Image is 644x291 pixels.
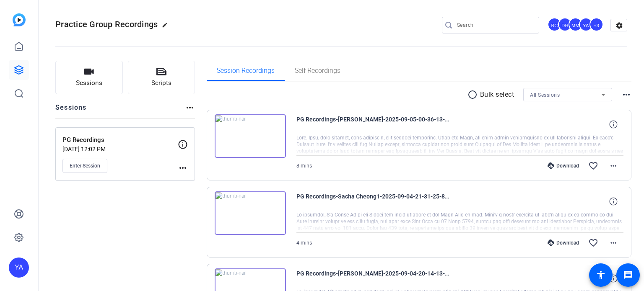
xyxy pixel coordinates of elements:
mat-icon: message [623,270,633,280]
span: PG Recordings-[PERSON_NAME]-2025-09-04-20-14-13-853-0 [296,268,452,288]
span: 8 mins [296,163,312,169]
p: Bulk select [480,90,514,100]
div: +3 [589,18,603,31]
button: Enter Session [62,159,107,173]
img: blue-gradient.svg [13,13,26,26]
mat-icon: more_horiz [608,161,618,171]
h2: Sessions [55,103,87,118]
mat-icon: more_horiz [178,163,188,173]
ngx-avatar: Michael Morrongiello [569,18,583,32]
div: YA [579,18,593,31]
input: Search [457,20,532,30]
ngx-avatar: Bordone, Chris D. [548,18,562,32]
ngx-avatar: York, Ashley [579,18,594,32]
div: BC [548,18,561,31]
mat-icon: favorite_border [588,161,598,171]
mat-icon: more_horiz [608,238,618,248]
mat-icon: favorite_border [588,238,598,248]
div: Download [543,162,583,169]
div: Download [543,239,583,246]
img: thumb-nail [215,191,286,235]
span: Practice Group Recordings [55,19,158,29]
span: PG Recordings-Sacha Cheong1-2025-09-04-21-31-25-869-0 [296,191,452,211]
span: Scripts [151,78,171,88]
ngx-avatar: Don Harmer [558,18,573,32]
div: DH [558,18,572,31]
mat-icon: edit [162,22,172,32]
span: 4 mins [296,240,312,246]
span: PG Recordings-[PERSON_NAME]-2025-09-05-00-36-13-087-0 [296,114,452,134]
p: PG Recordings [62,135,178,145]
span: Self Recordings [295,67,340,74]
mat-icon: more_horiz [621,90,631,100]
span: All Sessions [530,92,560,98]
p: [DATE] 12:02 PM [62,146,178,152]
button: Sessions [55,61,123,94]
div: MM [569,18,582,31]
span: Session Recordings [217,67,275,74]
button: Scripts [128,61,195,94]
span: Sessions [76,78,102,88]
mat-icon: radio_button_unchecked [467,90,480,100]
div: YA [9,258,29,278]
img: thumb-nail [215,114,286,158]
mat-icon: more_horiz [185,103,195,113]
span: Enter Session [70,162,100,169]
mat-icon: settings [611,19,628,32]
mat-icon: accessibility [596,270,606,280]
